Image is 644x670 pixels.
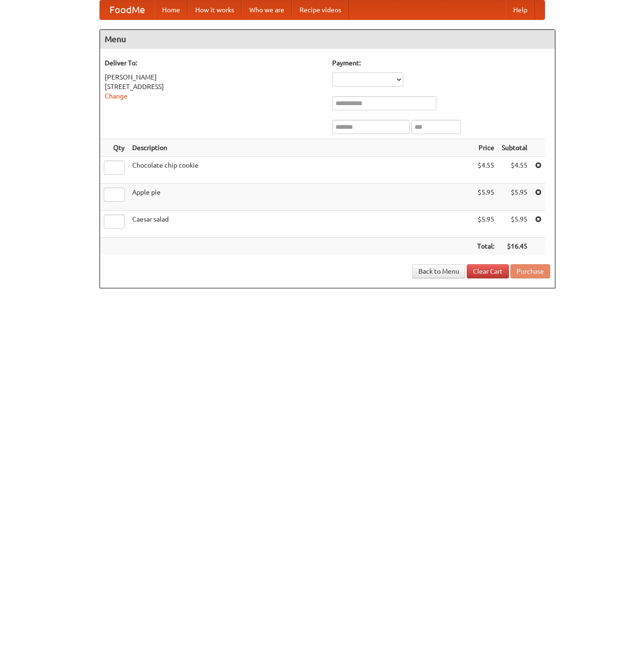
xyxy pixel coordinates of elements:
[242,0,292,19] a: Who we are
[467,264,509,278] a: Clear Cart
[128,211,473,238] td: Caesar salad
[473,157,498,184] td: $4.55
[498,139,531,157] th: Subtotal
[498,211,531,238] td: $5.95
[128,139,473,157] th: Description
[412,264,465,278] a: Back to Menu
[498,157,531,184] td: $4.55
[473,139,498,157] th: Price
[128,184,473,211] td: Apple pie
[100,30,555,49] h4: Menu
[473,211,498,238] td: $5.95
[100,0,154,19] a: FoodMe
[498,238,531,255] th: $16.45
[100,139,128,157] th: Qty
[506,0,535,19] a: Help
[128,157,473,184] td: Chocolate chip cookie
[105,72,323,82] div: [PERSON_NAME]
[105,82,323,91] div: [STREET_ADDRESS]
[332,58,550,68] h5: Payment:
[473,238,498,255] th: Total:
[498,184,531,211] td: $5.95
[510,264,550,278] button: Purchase
[105,92,127,100] a: Change
[188,0,242,19] a: How it works
[473,184,498,211] td: $5.95
[105,58,323,68] h5: Deliver To:
[154,0,188,19] a: Home
[292,0,349,19] a: Recipe videos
